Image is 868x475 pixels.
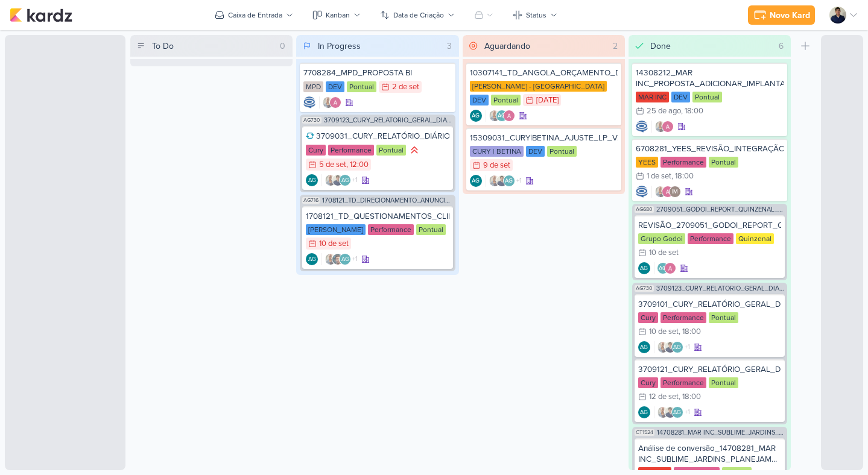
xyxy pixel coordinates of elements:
[325,253,337,265] img: Iara Santos
[322,96,334,109] img: Iara Santos
[275,40,290,52] div: 0
[368,224,414,235] div: Performance
[302,197,320,204] span: AG716
[657,406,669,418] img: Iara Santos
[306,253,318,265] div: Aline Gimenez Graciano
[636,143,784,154] div: 6708281_YEES_REVISÃO_INTEGRAÇÃO_MORADA
[326,81,344,92] div: DEV
[470,110,482,122] div: Criador(a): Aline Gimenez Graciano
[683,342,690,352] span: +1
[692,92,722,102] div: Pontual
[657,262,669,274] div: Aline Gimenez Graciano
[10,8,72,22] img: kardz.app
[302,117,322,124] span: AG730
[483,162,510,169] div: 9 de set
[651,121,674,133] div: Colaboradores: Iara Santos, Alessandra Gomes
[683,407,690,417] span: +1
[656,206,785,213] span: 2709051_GODOI_REPORT_QUINZENAL_11.09
[505,178,513,184] p: AG
[649,328,679,336] div: 10 de set
[635,206,654,213] span: AG680
[671,406,683,418] div: Aline Gimenez Graciano
[647,172,671,180] div: 1 de set
[638,233,685,244] div: Grupo Godoi
[308,178,316,184] p: AG
[346,161,369,169] div: , 12:00
[649,249,679,257] div: 10 de set
[442,40,457,52] div: 3
[664,262,676,274] img: Alessandra Gomes
[661,377,706,388] div: Performance
[709,312,738,323] div: Pontual
[376,145,406,156] div: Pontual
[649,393,679,401] div: 12 de set
[486,175,522,187] div: Colaboradores: Iara Santos, Levy Pessoa, Aline Gimenez Graciano, Alessandra Gomes
[638,443,781,465] div: Análise de conversão_14708281_MAR INC_SUBLIME_JARDINS_PLANEJAMENTO ESTRATÉGICO
[651,186,681,198] div: Colaboradores: Iara Santos, Alessandra Gomes, Isabella Machado Guimarães
[470,175,482,187] div: Criador(a): Aline Gimenez Graciano
[671,92,690,102] div: DEV
[319,161,346,169] div: 5 de set
[491,95,521,105] div: Pontual
[636,186,648,198] div: Criador(a): Caroline Traven De Andrade
[325,174,337,186] img: Iara Santos
[654,121,667,133] img: Iara Santos
[332,253,344,265] img: Nelito Junior
[306,174,318,186] div: Criador(a): Aline Gimenez Graciano
[306,174,318,186] div: Aline Gimenez Graciano
[664,341,676,353] img: Levy Pessoa
[408,144,420,156] div: Prioridade Alta
[774,40,788,52] div: 6
[608,40,622,52] div: 2
[638,406,650,418] div: Aline Gimenez Graciano
[306,211,449,222] div: 1708121_TD_QUESTIONAMENTOS_CLIENTE_V.3
[496,110,508,122] div: Aline Gimenez Graciano
[661,312,706,323] div: Performance
[470,175,482,187] div: Aline Gimenez Graciano
[635,429,654,436] span: CT1524
[303,96,315,109] div: Criador(a): Caroline Traven De Andrade
[308,257,316,263] p: AG
[347,81,376,92] div: Pontual
[640,410,648,416] p: AG
[322,253,358,265] div: Colaboradores: Iara Santos, Nelito Junior, Aline Gimenez Graciano, Alessandra Gomes
[324,117,452,124] span: 3709123_CURY_RELATÓRIO_GERAL_DIA_C
[489,175,501,187] img: Iara Santos
[671,172,694,180] div: , 18:00
[470,95,489,105] div: DEV
[673,410,681,416] p: AG
[470,146,524,157] div: CURY | BETINA
[636,68,784,89] div: 14308212_MAR INC_PROPOSTA_ADICIONAR_IMPLANTAÇÃO_SITE
[503,110,515,122] img: Alessandra Gomes
[829,7,846,24] img: Levy Pessoa
[640,345,648,351] p: AG
[662,186,674,198] img: Alessandra Gomes
[328,145,374,156] div: Performance
[661,157,706,168] div: Performance
[547,146,577,157] div: Pontual
[341,257,349,263] p: AG
[647,107,681,115] div: 25 de ago
[470,133,618,143] div: 15309031_CURY|BETINA_AJUSTE_LP_V.2
[671,341,683,353] div: Aline Gimenez Graciano
[662,121,674,133] img: Alessandra Gomes
[416,224,446,235] div: Pontual
[654,341,690,353] div: Colaboradores: Iara Santos, Levy Pessoa, Aline Gimenez Graciano, Alessandra Gomes
[679,328,701,336] div: , 18:00
[322,197,452,204] span: 1708121_TD_DIRECIONAMENTO_ANUNCIOS_WEBSITE
[636,92,669,102] div: MAR INC
[681,107,703,115] div: , 18:00
[672,189,678,195] p: IM
[679,393,701,401] div: , 18:00
[654,262,676,274] div: Colaboradores: Aline Gimenez Graciano, Alessandra Gomes
[306,224,366,235] div: [PERSON_NAME]
[709,377,738,388] div: Pontual
[638,341,650,353] div: Aline Gimenez Graciano
[515,176,522,186] span: +1
[636,157,658,168] div: YEES
[486,110,515,122] div: Colaboradores: Iara Santos, Aline Gimenez Graciano, Alessandra Gomes
[306,145,326,156] div: Cury
[341,178,349,184] p: AG
[472,178,480,184] p: AG
[688,233,733,244] div: Performance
